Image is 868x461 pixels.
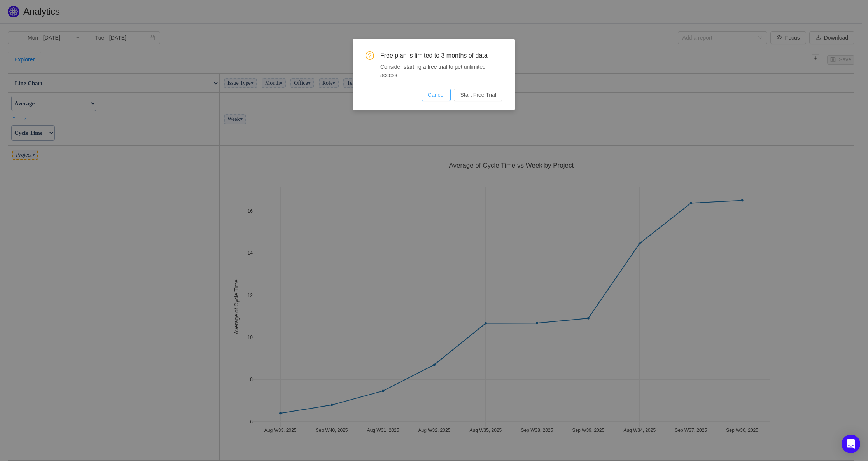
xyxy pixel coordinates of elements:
[366,51,374,60] i: icon: question-circle
[422,89,451,101] button: Cancel
[380,51,502,60] span: Free plan is limited to 3 months of data
[380,63,502,79] div: Consider starting a free trial to get unlimited access
[454,89,502,101] button: Start Free Trial
[842,435,860,453] div: Open Intercom Messenger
